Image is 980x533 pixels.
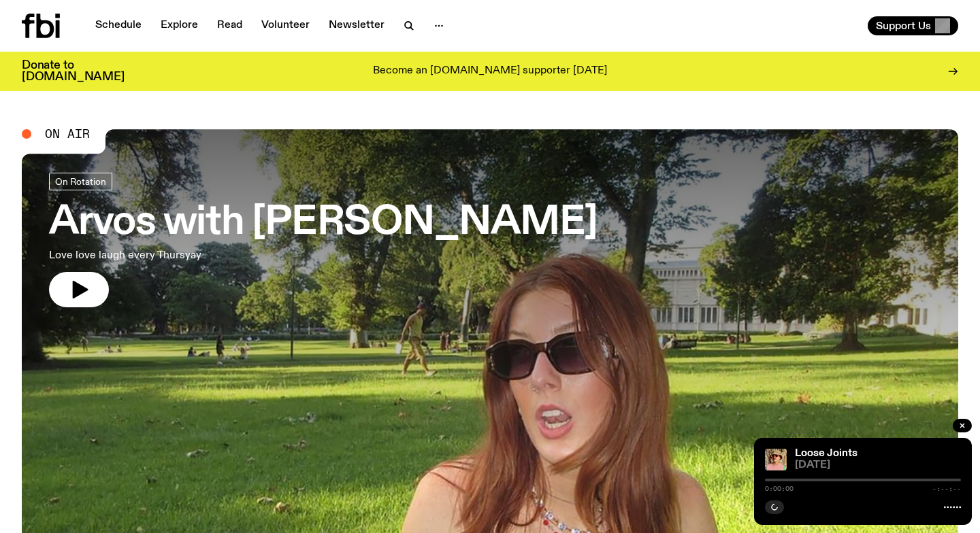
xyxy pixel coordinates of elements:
[209,16,250,35] a: Read
[49,247,397,264] p: Love love laugh every Thursyay
[253,16,318,35] a: Volunteer
[87,16,150,35] a: Schedule
[55,176,106,186] span: On Rotation
[152,16,206,35] a: Explore
[321,16,393,35] a: Newsletter
[765,449,787,470] img: Tyson stands in front of a paperbark tree wearing orange sunglasses, a suede bucket hat and a pin...
[795,460,961,470] span: [DATE]
[876,20,931,32] span: Support Us
[49,204,598,242] h3: Arvos with [PERSON_NAME]
[795,448,857,459] a: Loose Joints
[932,485,961,492] span: -:--:--
[45,128,90,140] span: On Air
[765,485,794,492] span: 0:00:00
[373,65,607,78] p: Become an [DOMAIN_NAME] supporter [DATE]
[49,173,112,190] a: On Rotation
[49,173,598,307] a: Arvos with [PERSON_NAME]Love love laugh every Thursyay
[22,60,125,83] h3: Donate to [DOMAIN_NAME]
[868,16,958,35] button: Support Us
